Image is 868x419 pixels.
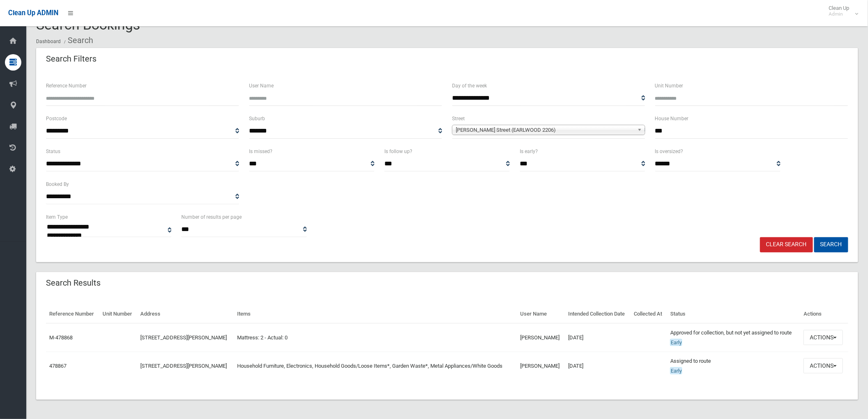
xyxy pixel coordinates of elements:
[829,11,850,17] small: Admin
[181,213,242,222] label: Number of results per page
[36,275,110,291] header: Search Results
[565,352,630,380] td: [DATE]
[631,305,667,323] th: Collected At
[249,81,274,90] label: User Name
[517,323,565,352] td: [PERSON_NAME]
[62,33,93,48] li: Search
[140,363,227,369] a: [STREET_ADDRESS][PERSON_NAME]
[46,305,99,323] th: Reference Number
[565,305,630,323] th: Intended Collection Date
[800,305,848,323] th: Actions
[655,81,683,90] label: Unit Number
[8,9,58,17] span: Clean Up ADMIN
[49,363,66,369] a: 478867
[234,323,517,352] td: Mattress: 2 - Actual: 0
[36,51,106,67] header: Search Filters
[452,114,465,123] label: Street
[234,352,517,380] td: Household Furniture, Electronics, Household Goods/Loose Items*, Garden Waste*, Metal Appliances/W...
[46,180,69,189] label: Booked By
[667,352,800,380] td: Assigned to route
[520,147,538,156] label: Is early?
[517,305,565,323] th: User Name
[49,334,73,341] a: M-478868
[655,147,683,156] label: Is oversized?
[825,5,858,17] span: Clean Up
[456,125,634,135] span: [PERSON_NAME] Street (EARLWOOD 2206)
[760,237,813,252] a: Clear Search
[249,147,272,156] label: Is missed?
[565,323,630,352] td: [DATE]
[249,114,265,123] label: Suburb
[517,352,565,380] td: [PERSON_NAME]
[667,323,800,352] td: Approved for collection, but not yet assigned to route
[99,305,137,323] th: Unit Number
[137,305,234,323] th: Address
[667,305,800,323] th: Status
[804,330,843,345] button: Actions
[140,334,227,341] a: [STREET_ADDRESS][PERSON_NAME]
[804,358,843,373] button: Actions
[452,81,487,90] label: Day of the week
[46,81,87,90] label: Reference Number
[46,114,67,123] label: Postcode
[46,213,68,222] label: Item Type
[36,39,61,44] a: Dashboard
[384,147,412,156] label: Is follow up?
[655,114,689,123] label: House Number
[670,339,682,346] span: Early
[670,367,682,374] span: Early
[234,305,517,323] th: Items
[46,147,60,156] label: Status
[814,237,848,252] button: Search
